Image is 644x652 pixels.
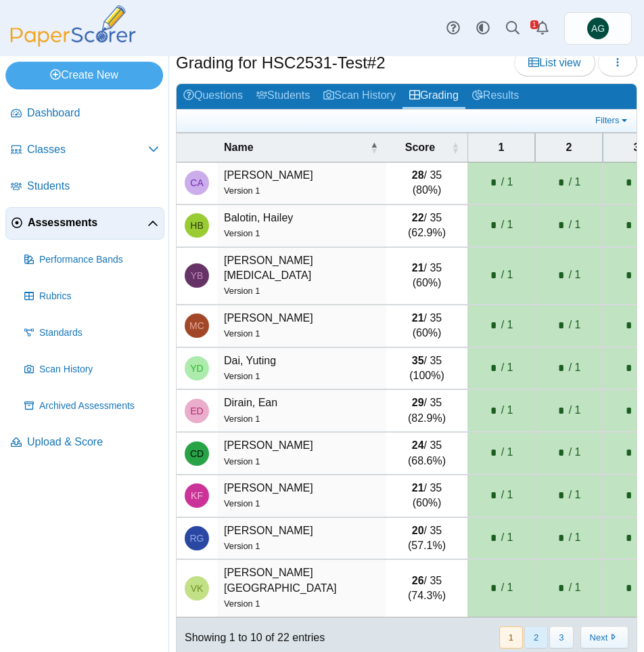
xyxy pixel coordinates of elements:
span: Performance Bands [39,253,159,267]
span: Scan History [39,363,159,376]
small: Version 1 [224,371,260,381]
span: Upload & Score [27,435,159,450]
a: Students [250,84,317,109]
td: [PERSON_NAME][GEOGRAPHIC_DATA] [217,559,386,616]
b: 35 [412,355,424,366]
span: / 1 [569,175,596,190]
span: / 1 [569,487,596,502]
span: Hailey Balotin [190,221,203,230]
small: Version 1 [224,498,260,508]
td: / 35 (60%) [386,475,467,517]
span: / 1 [501,530,528,545]
td: / 35 (60%) [386,247,467,305]
a: Assessments [5,207,164,240]
a: Scan History [19,353,164,386]
span: Standards [39,326,159,340]
img: PaperScorer [5,5,141,47]
small: Version 1 [224,599,260,609]
span: / 1 [569,360,596,375]
a: Results [465,84,526,109]
td: / 35 (57.1%) [386,517,467,560]
b: 22 [412,212,424,223]
span: Victoria Keller [191,584,204,593]
td: / 35 (82.9%) [386,389,467,432]
span: Score : Activate to sort [451,133,459,162]
button: 2 [524,626,548,649]
td: / 35 (62.9%) [386,204,467,247]
span: / 1 [501,217,528,232]
td: / 35 (74.3%) [386,559,467,616]
a: Classes [5,134,164,167]
span: Yuting Dai [190,364,203,373]
td: Dai, Yuting [217,347,386,390]
span: Assessments [28,215,147,230]
a: Asena Goren [564,12,632,45]
span: / 1 [501,360,528,375]
span: Carolyn Adams [190,178,203,188]
span: / 1 [569,445,596,460]
small: Version 1 [224,541,260,551]
span: / 1 [501,403,528,418]
span: / 1 [501,175,528,190]
span: Name [224,142,254,153]
span: Score [405,142,435,153]
b: 21 [412,312,424,324]
span: Asena Goren [587,18,609,39]
small: Version 1 [224,328,260,339]
a: Archived Assessments [19,390,164,422]
span: Students [27,179,159,194]
span: / 1 [569,530,596,545]
nav: pagination [498,626,628,649]
a: Alerts [528,14,557,43]
b: 20 [412,525,424,536]
span: Molly Catena [189,321,204,330]
span: 2 [566,142,572,153]
span: / 1 [501,580,528,595]
td: [PERSON_NAME] [217,475,386,517]
td: [PERSON_NAME] [217,517,386,560]
span: / 1 [569,318,596,332]
span: Name : Activate to invert sorting [370,133,378,162]
a: Upload & Score [5,427,164,459]
h1: Grading for HSC2531-Test#2 [176,51,386,74]
td: [PERSON_NAME] [217,432,386,475]
span: Asena Goren [591,24,605,33]
small: Version 1 [224,186,260,196]
a: Rubrics [19,280,164,313]
span: Classes [27,142,148,157]
a: Dashboard [5,97,164,130]
span: Rubrics [39,290,159,303]
span: Ean Dirain [190,406,203,416]
span: 3 [634,142,640,153]
a: Performance Bands [19,244,164,276]
small: Version 1 [224,456,260,466]
small: Version 1 [224,286,260,296]
a: Standards [19,317,164,349]
button: 1 [499,626,523,649]
span: List view [528,57,580,68]
span: Dashboard [27,106,159,121]
td: [PERSON_NAME] [217,305,386,347]
td: Dirain, Ean [217,389,386,432]
span: / 1 [569,267,596,282]
b: 28 [412,169,424,181]
span: Yasmin Brown [191,271,204,280]
span: Kortney Frank [191,491,203,500]
small: Version 1 [224,414,260,424]
span: / 1 [569,580,596,595]
span: / 1 [569,217,596,232]
span: Ryan Griffis [190,534,204,543]
a: Questions [177,84,250,109]
span: / 1 [501,267,528,282]
button: Next [580,626,628,649]
a: Filters [592,114,633,127]
a: List view [514,49,595,77]
span: Cassandra Dougherty [190,449,204,458]
td: Balotin, Hailey [217,204,386,247]
td: / 35 (68.6%) [386,432,467,475]
td: / 35 (100%) [386,347,467,390]
span: Archived Assessments [39,399,159,413]
button: 3 [549,626,573,649]
td: / 35 (60%) [386,305,467,347]
td: / 35 (80%) [386,162,467,204]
